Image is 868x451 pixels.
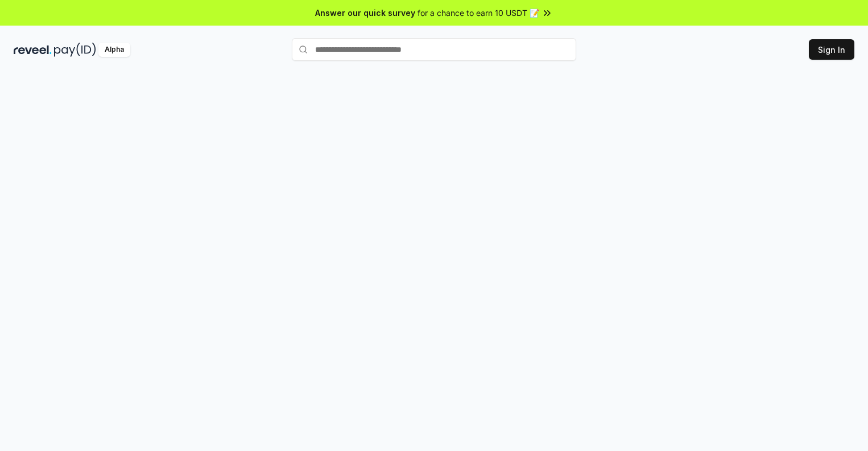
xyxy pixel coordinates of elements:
[98,43,130,57] div: Alpha
[54,43,96,57] img: pay_id
[14,43,52,57] img: reveel_dark
[418,7,539,19] span: for a chance to earn 10 USDT 📝
[315,7,415,19] span: Answer our quick survey
[809,39,854,60] button: Sign In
